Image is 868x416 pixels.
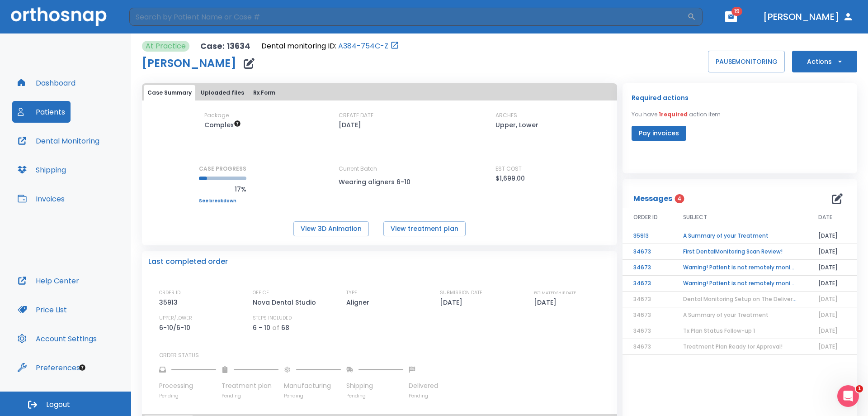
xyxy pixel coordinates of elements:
span: ORDER ID [633,213,658,221]
p: ORDER ID [159,289,180,297]
p: Required actions [632,92,689,103]
p: Current Batch [339,165,420,173]
p: 35913 [159,297,181,308]
span: 34673 [633,311,651,319]
p: 68 [281,322,289,333]
span: 19 [731,7,742,16]
span: [DATE] [818,327,838,335]
span: [DATE] [818,343,838,350]
p: Package [204,111,229,120]
a: Dashboard [12,72,81,94]
span: 34673 [633,327,651,335]
button: Actions [792,51,857,72]
span: 1 required [659,110,688,118]
p: CASE PROGRESS [199,165,246,173]
span: Treatment Plan Ready for Approval! [683,343,783,350]
p: $1,699.00 [495,173,525,184]
h1: [PERSON_NAME] [142,58,236,69]
p: Delivered [409,381,438,391]
button: Case Summary [144,85,195,100]
span: 34673 [633,295,651,303]
a: Account Settings [12,328,102,349]
p: SUBMISSION DATE [440,289,482,297]
span: DATE [818,213,832,221]
p: You have action item [632,110,721,119]
button: [PERSON_NAME] [759,9,857,25]
button: Price List [12,299,72,320]
p: Wearing aligners 6-10 [339,177,420,187]
p: ARCHES [495,111,517,120]
p: Processing [159,381,216,391]
a: See breakdown [199,198,246,204]
button: View treatment plan [383,221,466,236]
span: 4 [675,194,684,203]
button: Invoices [12,188,70,210]
p: ORDER STATUS [159,351,611,359]
p: Shipping [346,381,403,391]
p: of [272,322,279,333]
td: [DATE] [807,228,857,244]
td: [DATE] [807,260,857,276]
p: At Practice [146,41,186,52]
button: PAUSEMONITORING [708,51,785,72]
span: Up to 50 Steps (100 aligners) [204,120,241,129]
span: 34673 [633,343,651,350]
p: Pending [222,392,278,399]
button: Preferences [12,357,85,378]
span: A Summary of your Treatment [683,311,769,319]
input: Search by Patient Name or Case # [129,8,687,26]
p: OFFICE [253,289,269,297]
button: Dental Monitoring [12,130,105,152]
p: Pending [159,392,216,399]
p: STEPS INCLUDED [253,314,292,322]
p: Pending [346,392,403,399]
span: [DATE] [818,295,838,303]
p: Treatment plan [222,381,278,391]
button: Pay invoices [632,126,686,141]
p: 17% [199,184,246,195]
span: Logout [46,400,70,410]
button: Help Center [12,270,85,292]
p: Last completed order [148,256,228,267]
p: Case: 13634 [200,41,250,52]
td: A Summary of your Treatment [672,228,807,244]
span: 1 [856,385,863,392]
span: Tx Plan Status Follow-up 1 [683,327,755,335]
p: Nova Dental Studio [253,297,319,308]
p: EST COST [495,165,522,173]
p: CREATE DATE [339,111,373,120]
p: Manufacturing [284,381,341,391]
p: Pending [409,392,438,399]
button: View 3D Animation [293,221,369,236]
span: [DATE] [818,311,838,319]
td: 35913 [623,228,672,244]
p: Messages [633,193,672,204]
p: Aligner [346,297,373,308]
span: Dental Monitoring Setup on The Delivery Day [683,295,808,303]
p: Dental monitoring ID: [261,41,336,52]
p: ESTIMATED SHIP DATE [534,289,576,297]
p: [DATE] [440,297,466,308]
button: Shipping [12,159,71,181]
td: Warning! Patient is not remotely monitored [672,260,807,276]
td: [DATE] [807,276,857,292]
img: Orthosnap [11,7,107,26]
div: Open patient in dental monitoring portal [261,41,399,52]
td: 34673 [623,276,672,292]
p: TYPE [346,289,357,297]
div: tabs [144,85,615,100]
a: A384-754C-Z [338,41,388,52]
td: Warning! Patient is not remotely monitored [672,276,807,292]
iframe: Intercom live chat [837,385,859,407]
td: 34673 [623,260,672,276]
button: Uploaded files [197,85,248,100]
button: Patients [12,101,71,123]
td: [DATE] [807,244,857,260]
span: SUBJECT [683,213,707,221]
